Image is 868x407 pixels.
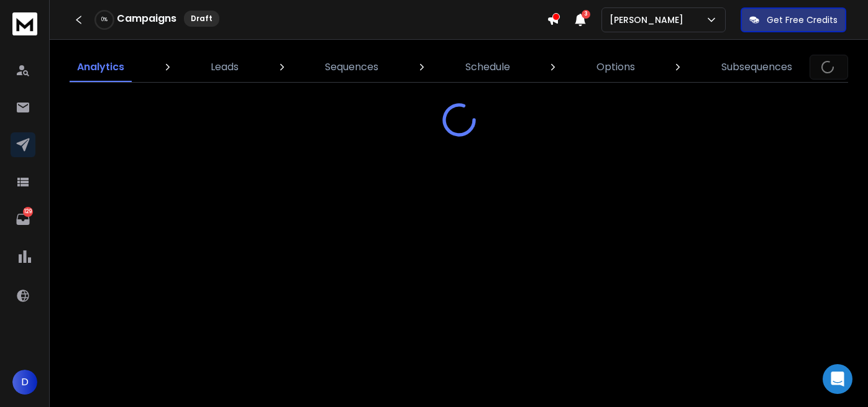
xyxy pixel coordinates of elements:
p: Options [596,60,635,75]
p: [PERSON_NAME] [610,14,688,26]
button: Get Free Credits [741,7,846,32]
img: logo [12,12,37,35]
span: 3 [582,10,590,19]
p: Analytics [77,60,124,75]
p: 129 [23,207,33,217]
div: Draft [184,11,219,27]
p: Sequences [325,60,378,75]
p: 0 % [101,16,107,24]
a: Analytics [70,52,132,82]
button: D [12,370,37,395]
a: Subsequences [714,52,800,82]
a: Options [589,52,642,82]
a: 129 [11,207,35,232]
p: Subsequences [721,60,792,75]
a: Sequences [318,52,386,82]
a: Leads [203,52,246,82]
p: Leads [211,60,239,75]
div: Open Intercom Messenger [823,364,852,394]
h1: Campaigns [117,11,176,26]
a: Schedule [458,52,518,82]
p: Schedule [465,60,510,75]
p: Get Free Credits [767,14,838,26]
